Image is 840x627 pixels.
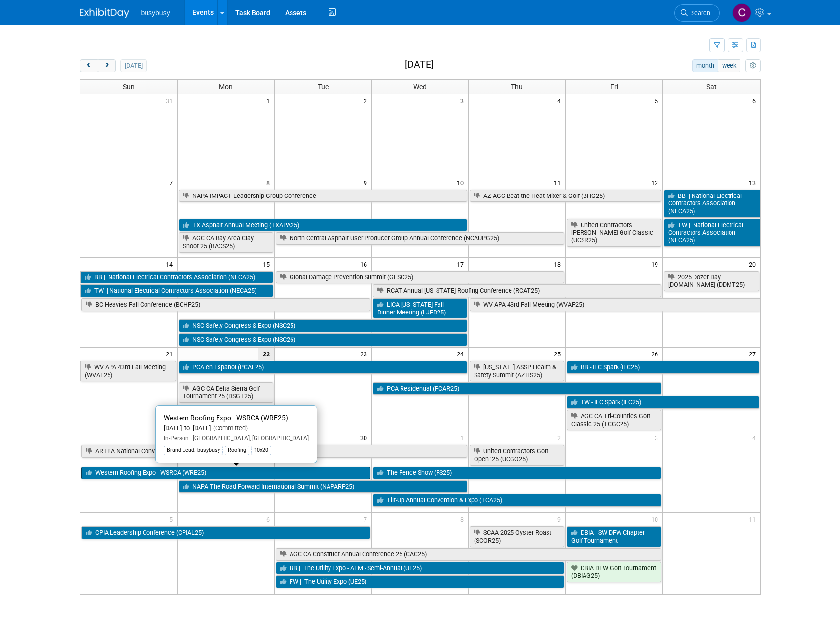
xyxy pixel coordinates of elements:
[276,562,565,575] a: BB || The Utility Expo - AEM - Semi-Annual (UE25)
[567,562,661,582] a: DBIA DFW Golf Tournament (DBIAG25)
[179,232,273,252] a: AGC CA Bay Area Clay Shoot 25 (BACS25)
[80,361,176,381] a: WV APA 43rd Fall Meeting (WVAF25)
[706,83,717,91] span: Sat
[359,431,371,444] span: 30
[470,298,760,311] a: WV APA 43rd Fall Meeting (WVAF25)
[168,513,177,525] span: 5
[688,9,710,17] span: Search
[276,271,565,284] a: Global Damage Prevention Summit (GESC25)
[165,348,177,360] span: 21
[567,396,759,409] a: TW - IEC Spark (IEC25)
[664,190,760,218] a: BB || National Electrical Contractors Association (NECA25)
[511,83,523,91] span: Thu
[359,348,371,360] span: 23
[179,219,468,232] a: TX Asphalt Annual Meeting (TXAPA25)
[318,83,329,91] span: Tue
[413,83,427,91] span: Wed
[276,232,565,245] a: North Central Asphalt User Producer Group Annual Conference (NCAUPG25)
[373,298,468,318] a: LICA [US_STATE] Fall Dinner Meeting (LJFD25)
[98,59,116,72] button: next
[164,446,223,455] div: Brand Lead: busybusy
[674,4,720,22] a: Search
[363,176,371,189] span: 9
[470,190,661,202] a: AZ AGC Beat the Heat Mixer & Golf (BHG25)
[251,446,271,455] div: 10x20
[650,258,662,270] span: 19
[553,176,565,189] span: 11
[363,513,371,525] span: 7
[373,467,662,479] a: The Fence Show (FS25)
[80,271,273,284] a: BB || National Electrical Contractors Association (NECA25)
[258,348,274,360] span: 22
[650,348,662,360] span: 26
[751,94,760,107] span: 6
[265,513,274,525] span: 6
[179,480,468,493] a: NAPA The Road Forward International Summit (NAPARF25)
[748,258,760,270] span: 20
[405,59,434,70] h2: [DATE]
[373,382,662,395] a: PCA Residential (PCAR25)
[732,3,751,22] img: Collin Larson
[610,83,618,91] span: Fri
[456,258,468,270] span: 17
[718,59,740,72] button: week
[276,575,565,588] a: FW || The Utility Expo (UE25)
[553,348,565,360] span: 25
[750,63,756,69] i: Personalize Calendar
[567,410,661,430] a: AGC CA Tri-Counties Golf Classic 25 (TCGC25)
[164,414,288,422] span: Western Roofing Expo - WSRCA (WRE25)
[179,382,273,402] a: AGC CA Delta Sierra Golf Tournament 25 (DSGT25)
[664,271,759,291] a: 2025 Dozer Day [DOMAIN_NAME] (DDMT25)
[567,219,661,247] a: United Contractors [PERSON_NAME] Golf Classic (UCSR25)
[456,348,468,360] span: 24
[179,319,468,332] a: NSC Safety Congress & Expo (NSC25)
[80,8,129,18] img: ExhibitDay
[373,494,662,507] a: Tilt-Up Annual Convention & Expo (TCA25)
[164,424,309,432] div: [DATE] to [DATE]
[165,258,177,270] span: 14
[120,59,146,72] button: [DATE]
[373,284,662,297] a: RCAT Annual [US_STATE] Roofing Conference (RCAT25)
[553,258,565,270] span: 18
[459,513,468,525] span: 8
[650,513,662,525] span: 10
[80,59,98,72] button: prev
[80,284,273,297] a: TW || National Electrical Contractors Association (NECA25)
[262,258,274,270] span: 15
[189,435,309,442] span: [GEOGRAPHIC_DATA], [GEOGRAPHIC_DATA]
[745,59,760,72] button: myCustomButton
[748,176,760,189] span: 13
[179,361,468,374] a: PCA en Espanol (PCAE25)
[470,526,564,547] a: SCAA 2025 Oyster Roast (SCOR25)
[459,94,468,107] span: 3
[141,9,170,17] span: busybusy
[211,424,248,431] span: (Committed)
[556,431,565,444] span: 2
[470,445,564,465] a: United Contractors Golf Open ’25 (UCGO25)
[265,176,274,189] span: 8
[556,94,565,107] span: 4
[81,298,370,311] a: BC Heavies Fall Conference (BCHF25)
[164,435,189,442] span: In-Person
[692,59,718,72] button: month
[654,94,662,107] span: 5
[456,176,468,189] span: 10
[567,526,661,547] a: DBIA - SW DFW Chapter Golf Tournament
[179,190,468,202] a: NAPA IMPACT Leadership Group Conference
[225,446,249,455] div: Roofing
[179,333,468,346] a: NSC Safety Congress & Expo (NSC26)
[359,258,371,270] span: 16
[165,94,177,107] span: 31
[276,548,661,561] a: AGC CA Construct Annual Conference 25 (CAC25)
[470,361,564,381] a: [US_STATE] ASSP Health & Safety Summit (AZHS25)
[265,94,274,107] span: 1
[168,176,177,189] span: 7
[459,431,468,444] span: 1
[81,467,370,479] a: Western Roofing Expo - WSRCA (WRE25)
[664,219,760,247] a: TW || National Electrical Contractors Association (NECA25)
[650,176,662,189] span: 12
[81,526,370,539] a: CPIA Leadership Conference (CPIAL25)
[748,348,760,360] span: 27
[363,94,371,107] span: 2
[81,445,468,458] a: ARTBA National Convention ’25 (ART25)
